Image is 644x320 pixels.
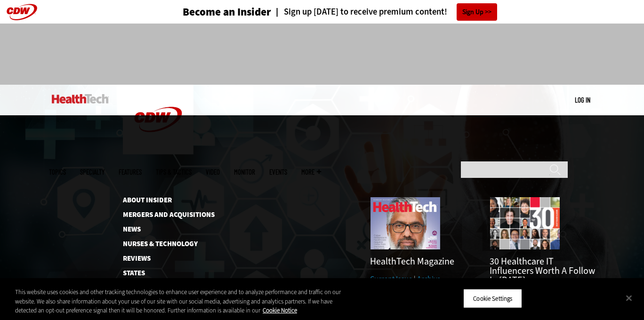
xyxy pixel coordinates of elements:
a: Log in [575,96,590,104]
a: More information about your privacy [263,306,297,314]
a: Sign Up [457,3,497,21]
a: Sign up [DATE] to receive premium content! [271,8,447,16]
a: Reviews [123,255,219,262]
div: This website uses cookies and other tracking technologies to enhance user experience and to analy... [15,288,354,315]
a: Nurses & Technology [123,240,219,248]
h3: HealthTech Magazine [370,257,475,266]
img: Home [123,85,193,154]
button: Cookie Settings [463,288,522,308]
button: Close [619,288,639,308]
img: collage of influencers [490,197,560,250]
a: News [123,226,219,233]
a: About Insider [123,197,219,204]
a: 30 Healthcare IT Influencers Worth a Follow in [DATE] [490,255,595,287]
div: User menu [575,95,590,105]
a: Mergers and Acquisitions [123,211,219,218]
a: Current Issue [370,274,412,284]
a: Become an Insider [147,7,271,17]
img: Home [52,94,109,104]
h3: Become an Insider [183,7,271,17]
span: | [414,274,416,284]
img: Fall 2025 Cover [370,197,441,250]
a: States [123,270,219,277]
iframe: advertisement [151,33,493,75]
a: Archive [417,274,441,284]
